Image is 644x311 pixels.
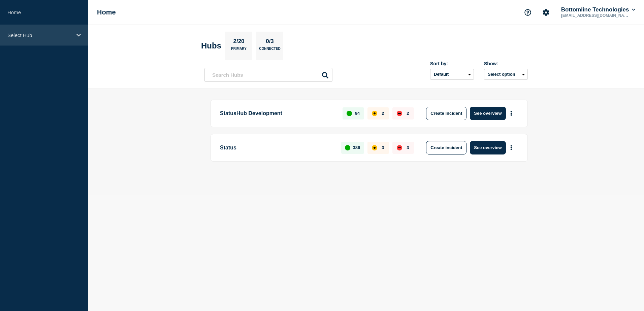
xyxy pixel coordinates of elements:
[345,145,350,150] div: up
[507,141,516,154] button: More actions
[560,13,630,18] p: [EMAIL_ADDRESS][DOMAIN_NAME]
[220,107,335,120] p: StatusHub Development
[407,145,409,150] p: 3
[507,107,516,119] button: More actions
[97,8,116,16] h1: Home
[397,111,402,116] div: down
[470,107,506,120] button: See overview
[353,145,360,150] p: 386
[407,111,409,116] p: 2
[263,38,277,47] p: 0/3
[382,111,384,116] p: 2
[231,47,247,54] p: Primary
[426,141,466,154] button: Create incident
[426,107,466,120] button: Create incident
[430,69,474,80] select: Sort by
[470,141,506,154] button: See overview
[484,69,528,80] button: Select option
[204,68,332,82] input: Search Hubs
[560,6,637,13] button: Bottomline Technologies
[231,38,247,47] p: 2/20
[259,47,280,54] p: Connected
[201,41,221,50] h2: Hubs
[347,111,352,116] div: up
[372,111,377,116] div: affected
[372,145,377,150] div: affected
[484,61,528,66] div: Show:
[220,141,333,154] p: Status
[539,5,553,20] button: Account settings
[397,145,402,150] div: down
[355,111,360,116] p: 94
[7,32,72,38] p: Select Hub
[521,5,535,20] button: Support
[430,61,474,66] div: Sort by:
[382,145,384,150] p: 3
